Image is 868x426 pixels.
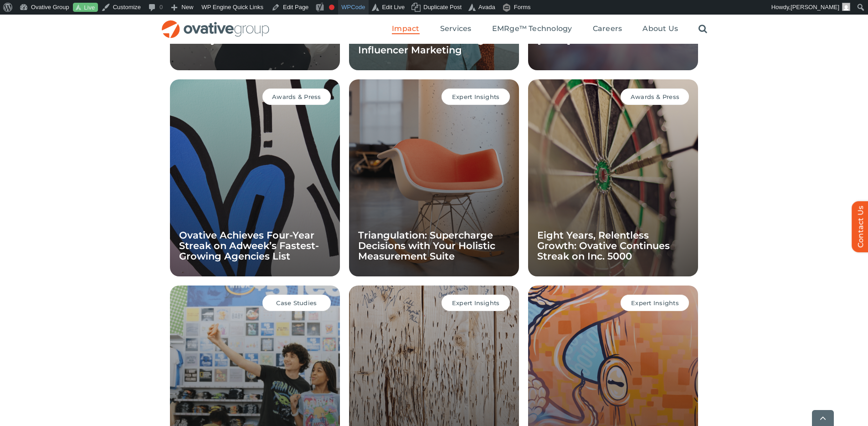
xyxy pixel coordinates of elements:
[642,24,678,33] span: About Us
[161,19,270,28] a: OG_Full_horizontal_RGB
[329,5,334,10] div: Focus keyphrase not set
[699,24,707,34] a: Search
[537,229,670,262] a: Eight Years, Relentless Growth: Ovative Continues Streak on Inc. 5000
[791,4,839,10] span: [PERSON_NAME]
[440,24,472,33] span: Services
[73,3,98,12] a: Live
[593,24,622,34] a: Careers
[492,24,572,33] span: EMRge™ Technology
[392,24,419,33] span: Impact
[392,24,419,34] a: Impact
[642,24,678,34] a: About Us
[392,15,707,44] nav: Menu
[179,229,319,262] a: Ovative Achieves Four-Year Streak on Adweek’s Fastest-Growing Agencies List
[593,24,622,33] span: Careers
[358,229,495,262] a: Triangulation: Supercharge Decisions with Your Holistic Measurement Suite
[440,24,472,34] a: Services
[492,24,572,34] a: EMRge™ Technology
